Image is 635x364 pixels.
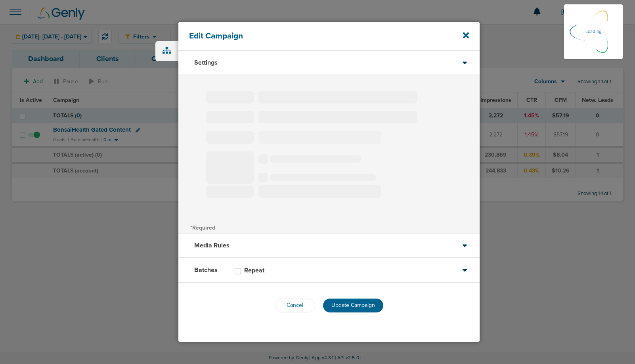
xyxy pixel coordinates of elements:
button: Update Campaign [323,299,383,312]
h3: Media Rules [194,241,230,249]
h4: Edit Campaign [189,31,441,41]
p: Loading [585,27,601,36]
h3: Batches [194,266,218,274]
span: Update Campaign [331,302,375,308]
button: Cancel [275,299,315,312]
h3: Settings [194,59,218,67]
span: *Required [190,224,215,231]
h3: Repeat [244,266,264,274]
